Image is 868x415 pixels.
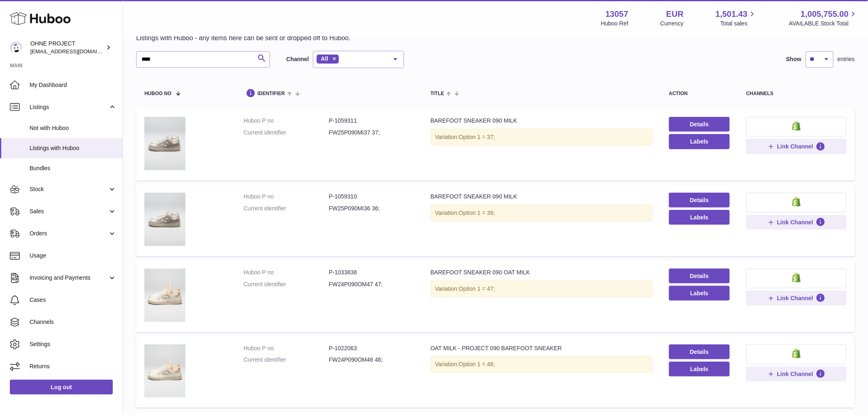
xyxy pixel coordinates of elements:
dt: Current identifier [244,280,329,288]
strong: EUR [666,9,683,20]
span: Settings [30,340,116,348]
div: OAT MILK - PROJECT 090 BAREFOOT SNEAKER [431,344,653,352]
button: Labels [669,286,730,301]
dt: Huboo P no [244,269,329,276]
span: All [321,55,328,62]
span: Huboo no [144,91,171,96]
span: Link Channel [777,219,813,226]
img: BAREFOOT SNEAKER 090 MILK [144,117,185,170]
dt: Huboo P no [244,117,329,125]
span: Listings [30,103,108,111]
img: BAREFOOT SNEAKER 090 MILK [144,193,185,246]
img: shopify-small.png [792,349,801,358]
span: Total sales [720,20,757,27]
div: Huboo Ref [601,20,628,27]
span: Listings with Huboo [30,144,116,152]
span: AVAILABLE Stock Total [789,20,858,27]
dd: FW25P090MI36 36; [329,205,414,212]
a: Details [669,193,730,207]
dt: Current identifier [244,129,329,137]
dd: P-1033838 [329,269,414,276]
span: 1,501.43 [716,9,748,20]
img: shopify-small.png [792,273,801,283]
span: Returns [30,363,116,370]
div: channels [746,91,847,96]
span: 1,005,755.00 [801,9,849,20]
div: Variation: [431,205,653,221]
span: Option 1 = 46; [459,361,495,367]
dt: Huboo P no [244,193,329,201]
span: entries [838,55,855,63]
div: OHNE PROJECT [30,40,104,55]
span: Stock [30,185,108,193]
div: Currency [660,20,684,27]
span: Link Channel [777,143,813,150]
span: identifier [258,91,285,96]
img: BAREFOOT SNEAKER 090 OAT MILK [144,269,185,322]
p: Listings with Huboo - any items here can be sent or dropped off to Huboo. [136,34,351,43]
img: shopify-small.png [792,197,801,207]
button: Labels [669,210,730,225]
button: Labels [669,362,730,376]
span: [EMAIL_ADDRESS][DOMAIN_NAME] [30,48,121,55]
dd: P-1059310 [329,193,414,201]
span: Not with Huboo [30,124,116,132]
img: shopify-small.png [792,121,801,131]
span: Option 1 = 47; [459,285,495,292]
a: Details [669,344,730,359]
a: Details [669,269,730,283]
button: Link Channel [746,215,847,230]
div: BAREFOOT SNEAKER 090 MILK [431,193,653,201]
dt: Current identifier [244,356,329,364]
div: Variation: [431,356,653,373]
span: Option 1 = 37; [459,134,495,140]
button: Link Channel [746,291,847,306]
div: action [669,91,730,96]
button: Link Channel [746,139,847,154]
span: title [431,91,444,96]
span: Link Channel [777,294,813,302]
strong: 13057 [605,9,628,20]
label: Show [786,55,802,63]
span: My Dashboard [30,81,116,89]
span: Option 1 = 36; [459,210,495,216]
button: Labels [669,134,730,149]
div: Variation: [431,129,653,146]
dd: FW24P090OM46 46; [329,356,414,364]
div: BAREFOOT SNEAKER 090 OAT MILK [431,269,653,276]
span: Cases [30,296,116,304]
a: 1,501.43 Total sales [716,9,757,27]
div: BAREFOOT SNEAKER 090 MILK [431,117,653,125]
span: Sales [30,207,108,215]
dd: FW24P090OM47 47; [329,280,414,288]
dd: P-1022063 [329,344,414,352]
label: Channel [286,55,309,63]
dd: FW25P090MI37 37; [329,129,414,137]
a: 1,005,755.00 AVAILABLE Stock Total [789,9,858,27]
dt: Current identifier [244,205,329,212]
span: Link Channel [777,370,813,378]
button: Link Channel [746,367,847,381]
span: Channels [30,318,116,326]
img: OAT MILK - PROJECT 090 BAREFOOT SNEAKER [144,344,185,398]
img: internalAdmin-13057@internal.huboo.com [10,41,22,54]
dd: P-1059311 [329,117,414,125]
a: Details [669,117,730,132]
dt: Huboo P no [244,344,329,352]
span: Invoicing and Payments [30,274,108,282]
span: Orders [30,230,108,237]
span: Bundles [30,164,116,172]
span: Usage [30,252,116,260]
a: Log out [10,380,113,394]
div: Variation: [431,280,653,297]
